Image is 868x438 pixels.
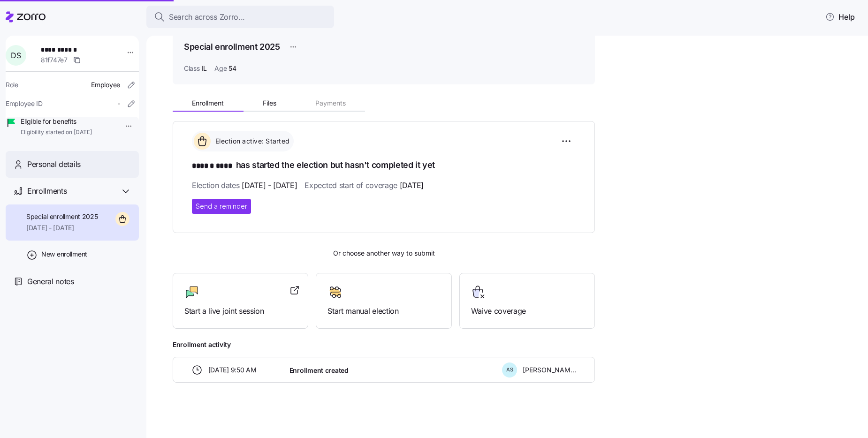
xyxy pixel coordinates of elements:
[192,199,251,214] button: Send a reminder
[6,80,18,90] span: Role
[192,159,576,172] h1: has started the election but hasn't completed it yet
[523,365,576,375] span: [PERSON_NAME]
[213,136,289,146] span: Election active: Started
[202,64,207,73] span: IL
[214,64,227,73] span: Age
[184,64,200,73] span: Class
[26,223,98,233] span: [DATE] - [DATE]
[146,6,334,28] button: Search across Zorro...
[818,8,862,26] button: Help
[506,367,513,372] span: A S
[289,366,349,375] span: Enrollment created
[117,99,120,108] span: -
[471,305,583,317] span: Waive coverage
[26,212,98,221] span: Special enrollment 2025
[825,11,855,23] span: Help
[173,248,595,258] span: Or choose another way to submit
[327,305,440,317] span: Start manual election
[21,117,92,126] span: Eligible for benefits
[41,249,87,259] span: New enrollment
[263,100,276,106] span: Files
[315,100,346,106] span: Payments
[192,100,224,106] span: Enrollment
[169,11,245,23] span: Search across Zorro...
[184,41,280,53] h1: Special enrollment 2025
[208,365,257,375] span: [DATE] 9:50 AM
[228,64,236,73] span: 54
[21,128,92,136] span: Eligibility started on [DATE]
[173,340,595,349] span: Enrollment activity
[242,180,297,191] span: [DATE] - [DATE]
[11,52,21,59] span: D S
[91,80,120,90] span: Employee
[305,180,423,191] span: Expected start of coverage
[6,99,43,108] span: Employee ID
[192,180,297,191] span: Election dates
[27,185,67,197] span: Enrollments
[27,159,81,170] span: Personal details
[41,55,68,65] span: 81f747e7
[400,180,424,191] span: [DATE]
[184,305,297,317] span: Start a live joint session
[196,202,247,211] span: Send a reminder
[27,276,74,287] span: General notes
